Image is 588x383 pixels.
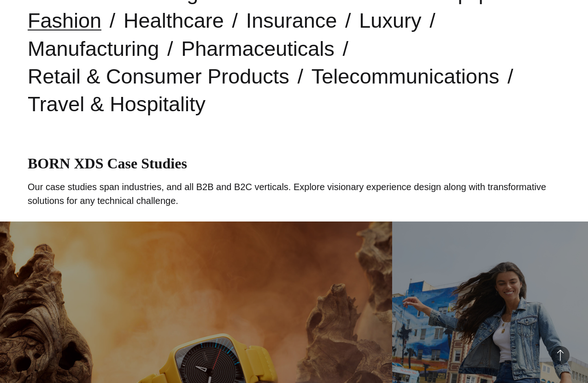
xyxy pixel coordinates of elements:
[312,65,500,88] a: Telecommunications
[123,9,224,32] a: Healthcare
[181,37,335,60] a: Pharmaceuticals
[28,65,289,88] a: Retail & Consumer Products
[359,9,421,32] a: Luxury
[246,9,337,32] a: Insurance
[551,346,570,365] button: Back to Top
[28,92,206,116] a: Travel & Hospitality
[28,155,560,172] h1: BORN XDS Case Studies
[28,37,159,60] a: Manufacturing
[28,9,101,32] a: Fashion
[28,180,560,208] p: Our case studies span industries, and all B2B and B2C verticals. Explore visionary experience des...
